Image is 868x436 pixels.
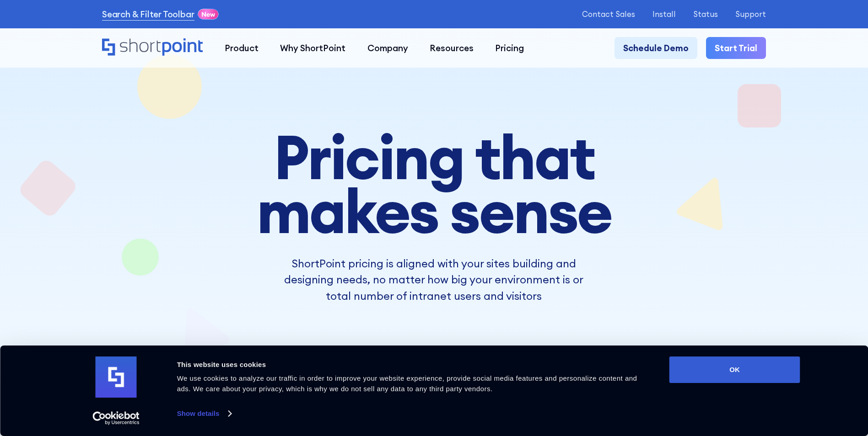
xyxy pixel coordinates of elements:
[102,38,203,57] a: Home
[419,37,484,58] a: Resources
[430,42,474,54] div: Resources
[177,407,231,420] a: Show details
[582,10,635,18] a: Contact Sales
[652,10,676,18] a: Install
[693,10,718,18] a: Status
[271,255,597,304] p: ShortPoint pricing is aligned with your sites building and designing needs, no matter how big you...
[190,130,678,238] h1: Pricing that makes sense
[485,37,535,58] a: Pricing
[177,374,637,393] span: We use cookies to analyze our traffic in order to improve your website experience, provide social...
[225,42,259,54] div: Product
[280,42,345,54] div: Why ShortPoint
[96,356,137,398] img: logo
[615,37,697,58] a: Schedule Demo
[102,8,194,21] a: Search & Filter Toolbar
[669,356,800,383] button: OK
[270,37,356,58] a: Why ShortPoint
[214,37,269,58] a: Product
[76,411,156,425] a: Usercentrics Cookiebot - opens in a new window
[356,37,419,58] a: Company
[177,359,649,370] div: This website uses cookies
[735,10,766,18] a: Support
[706,37,766,58] a: Start Trial
[367,42,408,54] div: Company
[495,42,524,54] div: Pricing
